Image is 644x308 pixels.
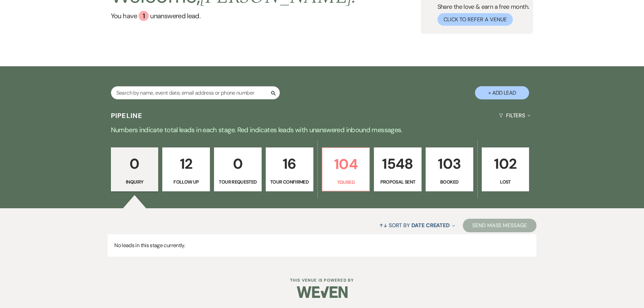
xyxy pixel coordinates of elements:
button: Send Mass Message [463,219,536,232]
p: 103 [430,152,469,175]
a: 1548Proposal Sent [374,147,422,191]
p: Follow Up [167,178,206,186]
p: Inquiry [115,178,154,186]
h3: Pipeline [111,111,143,120]
a: 102Lost [482,147,529,191]
p: Tour Confirmed [270,178,309,186]
a: 103Booked [426,147,473,191]
p: 16 [270,152,309,175]
input: Search by name, event date, email address or phone number [111,86,280,99]
p: 102 [486,152,525,175]
p: Tour Requested [218,178,257,186]
a: You have 1 unanswered lead. [111,11,357,21]
p: 12 [167,152,206,175]
a: 0Tour Requested [214,147,262,191]
p: 0 [115,152,154,175]
p: No leads in this stage currently. [108,234,536,257]
p: 104 [327,153,365,175]
img: Weven Logo [297,280,348,304]
p: Booked [430,178,469,186]
button: Click to Refer a Venue [437,13,513,26]
span: ↑↓ [379,222,387,229]
p: 0 [218,152,257,175]
a: 104Toured [322,147,370,191]
p: Numbers indicate total leads in each stage. Red indicates leads with unanswered inbound messages. [79,124,566,135]
button: Sort By Date Created [377,216,458,234]
a: 12Follow Up [162,147,210,191]
p: Toured [327,179,365,186]
a: 16Tour Confirmed [266,147,313,191]
button: + Add Lead [475,86,529,99]
span: Date Created [411,222,450,229]
button: Filters [496,106,533,124]
p: 1548 [378,152,417,175]
p: Proposal Sent [378,178,417,186]
a: 0Inquiry [111,147,159,191]
p: Lost [486,178,525,186]
div: 1 [139,11,149,21]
